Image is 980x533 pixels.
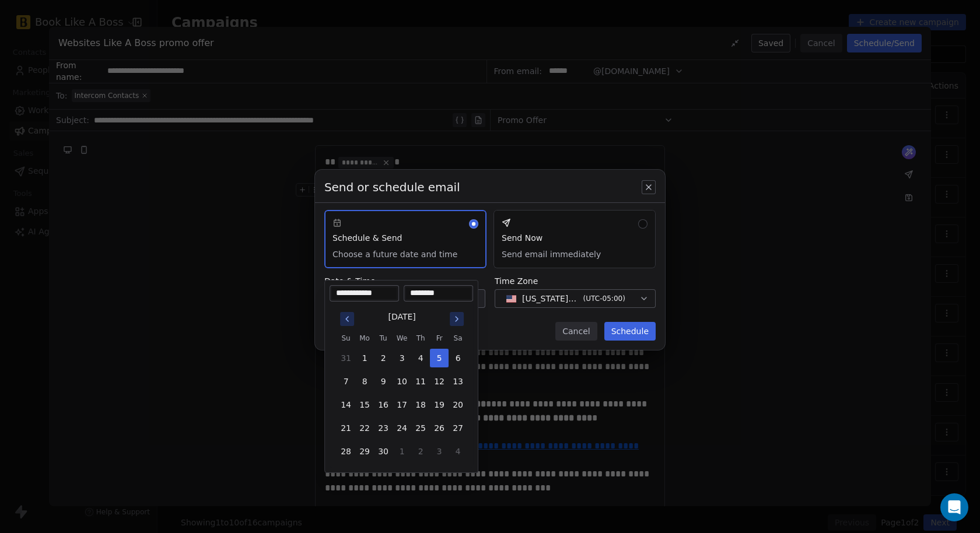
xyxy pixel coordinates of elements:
button: 24 [393,419,411,437]
button: 23 [374,419,393,437]
button: 9 [374,372,393,391]
button: 10 [393,372,411,391]
button: 15 [355,395,374,414]
button: 6 [449,349,467,367]
button: Go to previous month [339,311,355,327]
button: 27 [449,419,467,437]
button: 5 [430,349,449,367]
button: 3 [393,349,411,367]
button: 3 [430,442,449,461]
button: 2 [411,442,430,461]
button: 7 [337,372,355,391]
button: 1 [355,349,374,367]
th: Wednesday [393,332,411,344]
button: 17 [393,395,411,414]
button: 4 [411,349,430,367]
button: 12 [430,372,449,391]
button: 31 [337,349,355,367]
button: 19 [430,395,449,414]
th: Sunday [337,332,355,344]
button: 16 [374,395,393,414]
th: Tuesday [374,332,393,344]
button: 29 [355,442,374,461]
button: Go to next month [449,311,465,327]
button: 14 [337,395,355,414]
button: 18 [411,395,430,414]
th: Friday [430,332,449,344]
th: Thursday [411,332,430,344]
button: 25 [411,419,430,437]
button: 26 [430,419,449,437]
th: Saturday [449,332,467,344]
button: 22 [355,419,374,437]
button: 8 [355,372,374,391]
button: 4 [449,442,467,461]
button: 13 [449,372,467,391]
button: 28 [337,442,355,461]
div: [DATE] [388,311,415,323]
button: 30 [374,442,393,461]
button: 20 [449,395,467,414]
button: 2 [374,349,393,367]
button: 21 [337,419,355,437]
button: 1 [393,442,411,461]
th: Monday [355,332,374,344]
button: 11 [411,372,430,391]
